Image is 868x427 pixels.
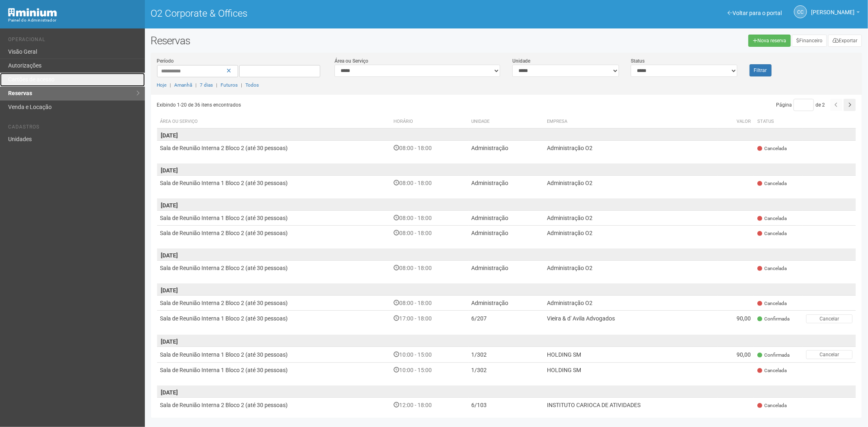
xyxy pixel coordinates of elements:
td: Administração [468,141,544,156]
div: Painel do Administrador [8,17,139,24]
a: Financeiro [792,35,827,47]
td: Administração [468,176,544,191]
a: Nova reserva [748,35,791,47]
td: Administração O2 [544,176,718,191]
button: Cancelar [806,314,853,323]
button: Exportar [828,35,862,47]
td: 08:00 - 18:00 [390,296,468,311]
span: Cancelada [757,180,787,187]
th: Empresa [544,115,718,129]
td: Sala de Reunião Interna 2 Bloco 2 (até 30 pessoas) [157,226,391,241]
th: Unidade [468,115,544,129]
button: Filtrar [750,64,772,76]
strong: [DATE] [161,252,178,259]
span: | [170,82,171,88]
img: Minium [8,8,57,17]
td: Administração O2 [544,261,718,276]
label: Status [631,57,645,65]
td: 08:00 - 18:00 [390,211,468,226]
td: 10:00 - 15:00 [390,346,468,362]
td: Administração O2 [544,141,718,156]
div: Exibindo 1-20 de 36 itens encontrados [157,99,507,111]
a: Hoje [157,82,167,88]
td: 6/103 [468,397,544,412]
td: 1/302 [468,346,544,362]
a: Futuros [221,82,238,88]
span: Confirmada [757,352,789,359]
td: Sala de Reunião Interna 1 Bloco 2 (até 30 pessoas) [157,362,391,377]
strong: [DATE] [161,132,178,139]
td: Sala de Reunião Interna 2 Bloco 2 (até 30 pessoas) [157,296,391,311]
span: Cancelada [757,145,787,152]
span: Cancelada [757,300,787,307]
a: 7 dias [200,82,213,88]
a: Amanhã [175,82,192,88]
td: 90,00 [718,346,754,362]
span: | [241,82,243,88]
th: Área ou Serviço [157,115,391,129]
td: Administração [468,226,544,241]
li: Cadastros [8,124,139,133]
td: Administração O2 [544,226,718,241]
button: Cancelar [806,350,853,359]
td: Sala de Reunião Interna 2 Bloco 2 (até 30 pessoas) [157,141,391,156]
span: Camila Catarina Lima [811,1,855,15]
span: Cancelada [757,230,787,237]
span: Página de 2 [776,102,825,108]
td: Sala de Reunião Interna 1 Bloco 2 (até 30 pessoas) [157,176,391,191]
td: 08:00 - 18:00 [390,141,468,156]
strong: [DATE] [161,287,178,294]
a: Todos [246,82,259,88]
td: Sala de Reunião Interna 2 Bloco 2 (até 30 pessoas) [157,397,391,412]
th: Horário [390,115,468,129]
td: Administração [468,211,544,226]
td: 08:00 - 18:00 [390,176,468,191]
td: 90,00 [718,311,754,327]
td: 17:00 - 18:00 [390,311,468,327]
span: Cancelada [757,265,787,272]
strong: [DATE] [161,167,178,174]
td: 1/302 [468,362,544,377]
td: Vieira & d' Avila Advogados [544,311,718,327]
td: Sala de Reunião Interna 1 Bloco 2 (até 30 pessoas) [157,311,391,327]
td: 08:00 - 18:00 [390,226,468,241]
td: Administração [468,261,544,276]
span: | [216,82,218,88]
span: Cancelada [757,402,787,409]
td: Administração [468,296,544,311]
label: Unidade [512,57,530,65]
span: Cancelada [757,215,787,222]
th: Valor [718,115,754,129]
td: INSTITUTO CARIOCA DE ATIVIDADES [544,397,718,412]
li: Operacional [8,37,139,45]
td: Administração O2 [544,211,718,226]
td: 12:00 - 18:00 [390,397,468,412]
td: 08:00 - 18:00 [390,261,468,276]
label: Período [157,57,174,65]
strong: [DATE] [161,338,178,345]
td: 6/207 [468,311,544,327]
td: Administração O2 [544,296,718,311]
td: HOLDING SM [544,362,718,377]
a: Voltar para o portal [728,10,782,16]
label: Área ou Serviço [335,57,368,65]
td: Sala de Reunião Interna 2 Bloco 2 (até 30 pessoas) [157,261,391,276]
h1: O2 Corporate & Offices [151,8,501,19]
strong: [DATE] [161,389,178,396]
h2: Reservas [151,35,501,47]
th: Status [754,115,803,129]
span: | [196,82,197,88]
span: Confirmada [757,316,789,322]
td: 10:00 - 15:00 [390,362,468,377]
td: Sala de Reunião Interna 1 Bloco 2 (até 30 pessoas) [157,346,391,362]
a: [PERSON_NAME] [811,10,860,17]
strong: [DATE] [161,202,178,209]
span: Cancelada [757,367,787,374]
a: CC [794,5,807,18]
td: Sala de Reunião Interna 1 Bloco 2 (até 30 pessoas) [157,211,391,226]
td: HOLDING SM [544,346,718,362]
